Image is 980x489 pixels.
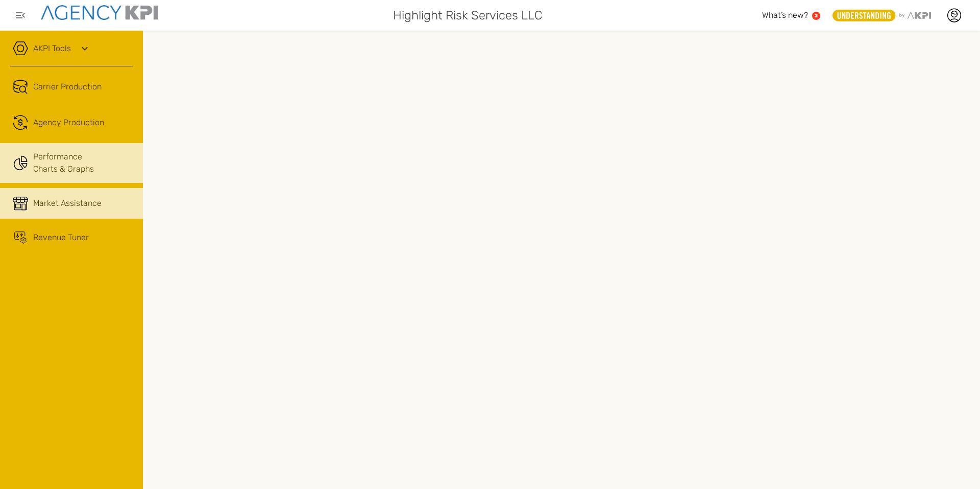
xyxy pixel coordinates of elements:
text: 2 [815,13,818,18]
div: Market Assistance [33,197,102,209]
a: 2 [812,12,820,20]
span: Carrier Production [33,81,102,93]
div: Revenue Tuner [33,231,89,244]
div: Agency Production [33,117,104,129]
a: AKPI Tools [33,42,71,55]
span: Highlight Risk Services LLC [393,6,543,25]
img: agencykpi-logo-550x69-2d9e3fa8.png [41,5,158,20]
span: What’s new? [762,10,808,20]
